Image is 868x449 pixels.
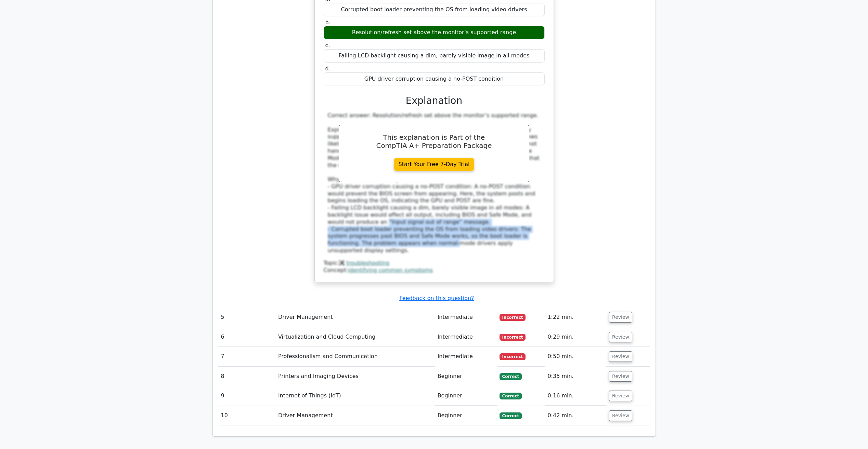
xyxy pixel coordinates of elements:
[325,65,331,72] span: d.
[435,347,497,366] td: Intermediate
[545,347,606,366] td: 0:50 min.
[545,367,606,386] td: 0:35 min.
[394,158,474,171] a: Start Your Free 7-Day Trial
[348,267,433,273] a: identifying common symptoms
[545,308,606,327] td: 1:22 min.
[275,347,435,366] td: Professionalism and Communication
[275,327,435,347] td: Virtualization and Cloud Computing
[500,334,526,341] span: Incorrect
[218,406,275,425] td: 10
[324,72,545,86] div: GPU driver corruption causing a no-POST condition
[399,295,474,301] a: Feedback on this question?
[545,327,606,347] td: 0:29 min.
[500,373,522,380] span: Correct
[609,391,632,401] button: Review
[346,260,389,266] a: troubleshooting
[435,406,497,425] td: Beginner
[500,412,522,419] span: Correct
[325,19,331,26] span: b.
[218,347,275,366] td: 7
[435,308,497,327] td: Intermediate
[328,95,541,107] h3: Explanation
[324,3,545,16] div: Corrupted boot loader preventing the OS from loading video drivers
[275,386,435,406] td: Internet of Things (IoT)
[435,327,497,347] td: Intermediate
[500,393,522,399] span: Correct
[275,308,435,327] td: Driver Management
[545,406,606,425] td: 0:42 min.
[435,386,497,406] td: Beginner
[325,42,330,49] span: c.
[275,367,435,386] td: Printers and Imaging Devices
[609,351,632,362] button: Review
[609,332,632,342] button: Review
[218,327,275,347] td: 6
[328,112,541,254] div: Correct answer: Resolution/refresh set above the monitor’s supported range. Explanation: The BIOS...
[609,312,632,323] button: Review
[324,26,545,39] div: Resolution/refresh set above the monitor’s supported range
[435,367,497,386] td: Beginner
[218,367,275,386] td: 8
[324,49,545,63] div: Failing LCD backlight causing a dim, barely visible image in all modes
[324,267,545,274] div: Concept:
[500,314,526,321] span: Incorrect
[218,308,275,327] td: 5
[324,260,545,267] div: Topic:
[545,386,606,406] td: 0:16 min.
[218,386,275,406] td: 9
[500,353,526,360] span: Incorrect
[275,406,435,425] td: Driver Management
[609,410,632,421] button: Review
[609,371,632,382] button: Review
